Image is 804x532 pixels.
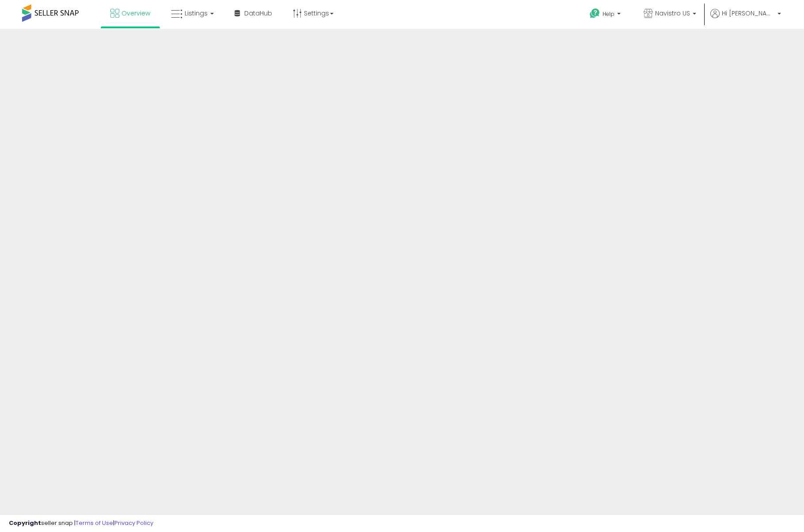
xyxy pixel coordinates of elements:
a: Hi [PERSON_NAME] [710,9,781,29]
span: Help [603,10,614,18]
span: Listings [185,9,208,18]
a: Help [583,1,630,29]
i: Get Help [589,8,600,19]
span: DataHub [244,9,272,18]
span: Navistro US [655,9,690,18]
span: Hi [PERSON_NAME] [722,9,775,18]
span: Overview [121,9,150,18]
